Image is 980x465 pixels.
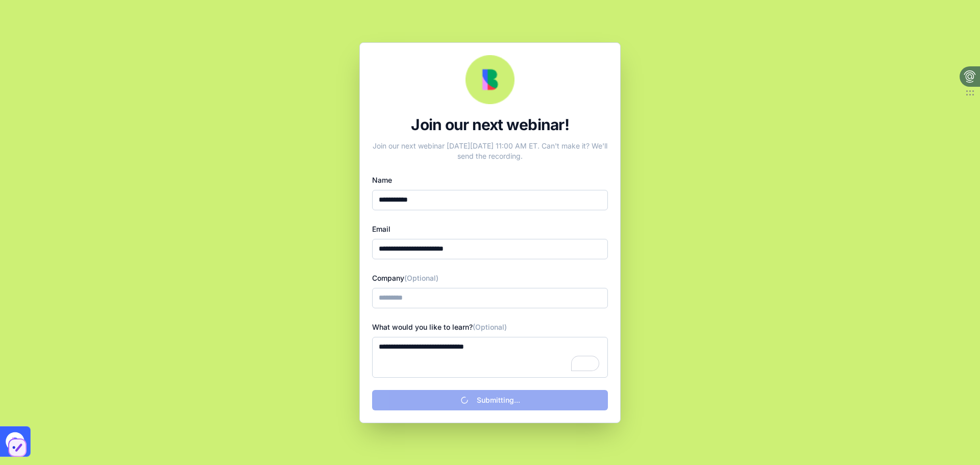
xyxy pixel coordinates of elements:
label: What would you like to learn? [372,323,507,331]
img: Webinar Logo [465,55,514,104]
textarea: To enrich screen reader interactions, please activate Accessibility in Grammarly extension settings [372,337,608,378]
label: Name [372,176,392,184]
label: Company [372,274,438,282]
span: (Optional) [473,323,507,331]
span: (Optional) [404,274,438,282]
div: Join our next webinar [DATE][DATE] 11:00 AM ET. Can't make it? We'll send the recording. [372,137,608,161]
div: Join our next webinar! [372,115,608,134]
label: Email [372,225,390,233]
